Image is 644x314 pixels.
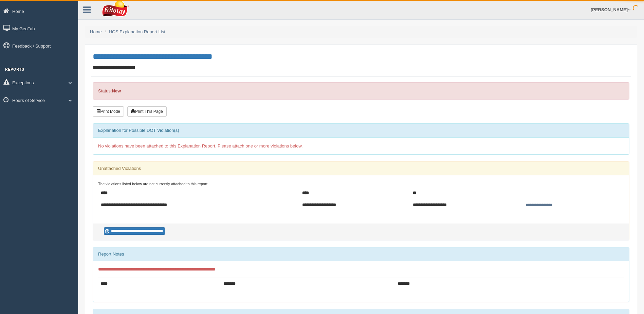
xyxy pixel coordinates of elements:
[93,247,629,261] div: Report Notes
[109,29,165,34] a: HOS Explanation Report List
[98,182,208,186] small: The violations listed below are not currently attached to this report:
[93,82,629,100] div: Status:
[112,88,121,93] strong: New
[93,162,629,175] div: Unattached Violations
[93,124,629,137] div: Explanation for Possible DOT Violation(s)
[93,106,124,117] button: Print Mode
[90,29,102,34] a: Home
[127,106,167,117] button: Print This Page
[98,143,303,149] span: No violations have been attached to this Explanation Report. Please attach one or more violations...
